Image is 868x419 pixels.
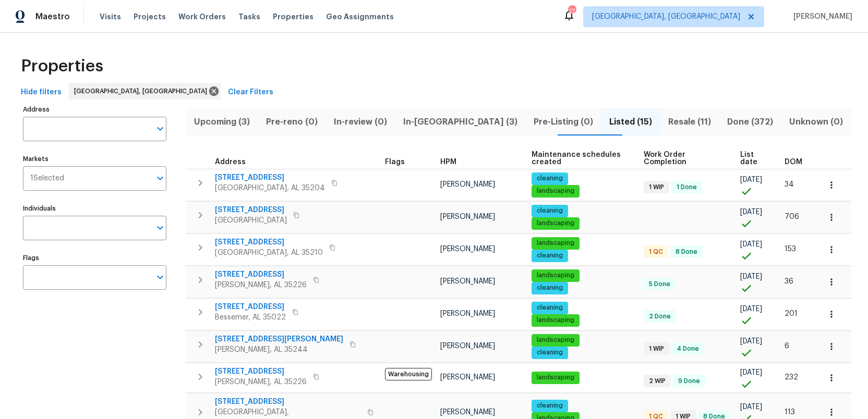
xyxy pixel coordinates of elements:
span: [DATE] [740,273,762,280]
span: Bessemer, AL 35022 [215,312,286,323]
span: [PERSON_NAME] [440,245,495,253]
span: [DATE] [740,338,762,345]
span: Geo Assignments [326,11,394,22]
span: Upcoming (3) [192,115,251,129]
span: 8 Done [671,248,702,256]
span: landscaping [533,373,578,382]
span: [GEOGRAPHIC_DATA], [GEOGRAPHIC_DATA] [74,86,211,96]
span: Hide filters [21,86,62,99]
div: 17 [568,6,575,17]
span: [DATE] [740,403,762,411]
button: Hide filters [17,83,66,102]
span: landscaping [533,271,578,280]
span: 1 Done [672,183,701,192]
span: [PERSON_NAME] [440,213,495,220]
span: landscaping [533,219,578,228]
button: Open [153,270,167,285]
button: Clear Filters [224,83,278,102]
span: Work Order Completion [644,151,722,166]
span: [PERSON_NAME] [789,11,852,22]
span: Pre-reno (0) [264,115,319,129]
span: cleaning [533,284,567,292]
span: [PERSON_NAME] [440,278,495,285]
span: Maestro [35,11,70,22]
span: [GEOGRAPHIC_DATA], AL 35210 [215,248,323,258]
span: [PERSON_NAME] [440,374,495,381]
span: Work Orders [178,11,226,22]
span: [DATE] [740,369,762,376]
button: Open [153,121,167,136]
span: landscaping [533,239,578,248]
span: [PERSON_NAME], AL 35244 [215,344,343,355]
span: 1 WIP [645,183,668,192]
span: 6 [785,342,789,350]
span: 232 [785,374,798,381]
span: cleaning [533,303,567,312]
span: 4 Done [672,344,703,353]
span: Done (372) [726,115,775,129]
button: Open [153,220,167,235]
span: 1 WIP [645,344,668,353]
span: Properties [21,61,103,71]
span: 9 Done [674,377,704,386]
span: cleaning [533,401,567,410]
span: Projects [134,11,166,22]
span: cleaning [533,174,567,183]
div: [GEOGRAPHIC_DATA], [GEOGRAPHIC_DATA] [69,83,221,100]
span: Resale (11) [667,115,713,129]
span: [STREET_ADDRESS] [215,237,323,248]
span: HPM [440,158,456,166]
span: Visits [100,11,121,22]
span: 5 Done [645,280,674,289]
span: [PERSON_NAME] [440,409,495,416]
span: Unknown (0) [788,115,845,129]
span: cleaning [533,206,567,215]
button: Open [153,171,167,186]
span: 153 [785,245,796,253]
label: Address [23,106,166,113]
span: [STREET_ADDRESS] [215,172,325,183]
span: [PERSON_NAME] [440,310,495,317]
span: landscaping [533,336,578,344]
span: [STREET_ADDRESS] [215,366,307,377]
span: Properties [273,11,314,22]
span: [STREET_ADDRESS][PERSON_NAME] [215,334,343,344]
span: 34 [785,181,794,188]
label: Individuals [23,205,166,212]
span: Warehousing [385,368,432,380]
span: 1 QC [645,248,667,256]
span: Maintenance schedules created [532,151,626,166]
span: [PERSON_NAME], AL 35226 [215,280,307,290]
span: In-review (0) [332,115,389,129]
span: 706 [785,213,799,220]
span: [DATE] [740,208,762,216]
span: [STREET_ADDRESS] [215,269,307,280]
span: [GEOGRAPHIC_DATA], [GEOGRAPHIC_DATA] [592,11,740,22]
span: Flags [385,158,405,166]
span: [GEOGRAPHIC_DATA] [215,215,287,226]
span: 2 WIP [645,377,670,386]
span: cleaning [533,348,567,357]
span: [DATE] [740,241,762,248]
span: [PERSON_NAME] [440,181,495,188]
span: 2 Done [645,312,675,321]
span: [STREET_ADDRESS] [215,302,286,312]
span: 113 [785,409,795,416]
span: [PERSON_NAME] [440,342,495,350]
label: Flags [23,255,166,261]
span: cleaning [533,251,567,260]
span: landscaping [533,316,578,325]
span: [DATE] [740,176,762,183]
span: Listed (15) [608,115,654,129]
span: Pre-Listing (0) [532,115,595,129]
span: List date [740,151,767,166]
span: [STREET_ADDRESS] [215,205,287,215]
span: [STREET_ADDRESS] [215,397,361,407]
label: Markets [23,156,166,162]
span: 201 [785,310,798,317]
span: 36 [785,278,793,285]
span: [DATE] [740,305,762,313]
span: In-[GEOGRAPHIC_DATA] (3) [401,115,519,129]
span: [GEOGRAPHIC_DATA], AL 35204 [215,183,325,193]
span: 1 Selected [30,174,64,183]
